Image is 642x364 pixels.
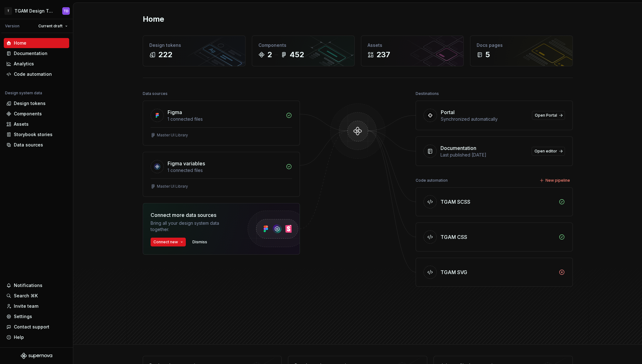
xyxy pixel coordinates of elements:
div: 452 [290,50,304,60]
span: Dismiss [192,240,207,245]
div: Version [5,24,19,29]
h2: Home [143,14,164,24]
div: Components [14,111,42,117]
div: Assets [14,121,29,127]
span: New pipeline [545,178,570,183]
a: Code automation [4,69,69,79]
div: Last published [DATE] [440,152,528,158]
a: Data sources [4,140,69,150]
div: Design system data [5,91,42,96]
div: 2 [267,50,272,60]
a: Docs pages5 [470,36,573,66]
div: Help [14,334,24,340]
a: Components2452 [252,36,355,66]
div: TGAM SVG [440,268,467,276]
div: Figma [168,108,182,116]
a: Analytics [4,59,69,69]
a: Documentation [4,48,69,58]
div: 5 [485,50,490,60]
button: Current draft [36,22,70,30]
a: Assets237 [361,36,464,66]
button: Contact support [4,322,69,332]
a: Design tokens222 [143,36,246,66]
div: Storybook stories [14,131,53,138]
div: Bring all your design system data together. [151,220,235,233]
div: TGAM Design Tokens [14,8,55,14]
div: Documentation [14,50,47,57]
a: Design tokens [4,98,69,108]
div: Contact support [14,324,49,330]
div: Settings [14,313,32,320]
a: Home [4,38,69,48]
div: Code automation [416,176,448,185]
a: Assets [4,119,69,129]
a: Invite team [4,301,69,311]
div: Data sources [143,89,168,98]
button: Connect new [151,238,186,246]
div: TGAM CSS [440,233,467,241]
span: Connect new [153,240,178,245]
a: Figma variables1 connected filesMaster UI Library [143,152,300,197]
a: Settings [4,312,69,322]
div: Destinations [416,89,439,98]
div: Analytics [14,61,34,67]
div: Invite team [14,303,38,309]
div: TD [64,8,69,14]
svg: Supernova Logo [21,353,52,359]
div: Figma variables [168,160,205,167]
button: TTGAM Design TokensTD [1,4,72,18]
div: TGAM SCSS [440,198,470,206]
div: Connect more data sources [151,211,235,219]
div: Design tokens [14,100,46,107]
a: Open editor [532,147,565,156]
div: Master UI Library [157,184,188,189]
div: Synchronized automatically [441,116,528,122]
a: Figma1 connected filesMaster UI Library [143,101,300,146]
div: 237 [376,50,390,60]
div: Code automation [14,71,52,77]
button: Search ⌘K [4,291,69,301]
div: 1 connected files [168,167,282,174]
div: Documentation [440,144,476,152]
button: Dismiss [190,238,210,246]
div: Data sources [14,142,43,148]
a: Components [4,109,69,119]
div: Search ⌘K [14,293,38,299]
div: Assets [368,42,457,48]
div: Components [258,42,348,48]
button: New pipeline [538,176,573,185]
div: Docs pages [477,42,566,48]
div: 1 connected files [168,116,282,122]
div: Portal [441,108,455,116]
a: Open Portal [532,111,565,120]
button: Help [4,332,69,342]
span: Open editor [534,149,557,154]
div: T [4,7,12,15]
div: Design tokens [149,42,239,48]
span: Current draft [38,24,63,29]
span: Open Portal [535,113,557,118]
button: Notifications [4,280,69,290]
a: Storybook stories [4,130,69,140]
div: Notifications [14,282,42,289]
div: Master UI Library [157,133,188,138]
div: 222 [158,50,172,60]
div: Home [14,40,26,46]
